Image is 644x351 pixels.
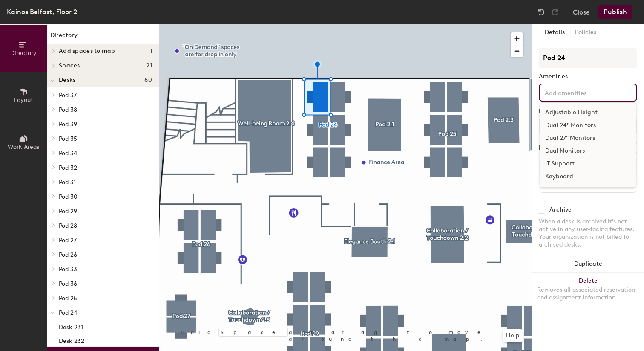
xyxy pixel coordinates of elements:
span: Work Areas [8,143,39,151]
div: Removes all associated reservation and assignment information [537,286,639,302]
span: Pod 29 [59,208,77,215]
span: Pod 36 [59,280,77,287]
button: Details [540,24,570,41]
div: Adjustable Height [540,106,636,119]
span: Pod 30 [59,193,78,200]
p: Desk 232 [59,335,84,345]
span: Pod 35 [59,135,77,142]
span: Pod 24 [59,309,77,316]
span: Pod 37 [59,92,77,99]
div: Keyboard [540,170,636,183]
button: DeleteRemoves all associated reservation and assignment information [532,273,644,310]
input: Add amenities [543,87,620,97]
button: Duplicate [532,255,644,273]
div: IT Support [540,157,636,170]
span: Pod 34 [59,150,77,157]
span: Pod 28 [59,222,77,229]
span: Pod 25 [59,295,77,302]
div: Desk Type [539,108,637,115]
button: Help [503,329,523,342]
span: Add spaces to map [59,48,115,55]
div: Amenities [539,73,637,80]
img: Redo [551,8,559,16]
span: Layout [14,96,33,104]
p: Desk 231 [59,321,83,331]
span: Desks [59,77,75,84]
button: Policies [570,24,601,41]
img: Undo [537,8,546,16]
span: Pod 39 [59,121,77,128]
div: Archive [549,206,572,213]
div: Desks [539,145,555,151]
span: Pod 31 [59,179,76,186]
span: 1 [150,48,152,55]
div: Laptop Stand [540,183,636,196]
span: Directory [10,49,37,57]
h1: Directory [47,31,159,44]
div: Kainos Belfast, Floor 2 [7,6,77,17]
div: When a desk is archived it's not active in any user-facing features. Your organization is not bil... [539,218,637,249]
span: Pod 32 [59,164,77,171]
button: Publish [598,5,632,19]
span: 80 [144,77,152,84]
div: Dual 24" Monitors [540,119,636,132]
span: Pod 38 [59,106,77,113]
button: Close [573,5,590,19]
span: Spaces [59,62,80,69]
button: Hoteled [539,119,637,134]
span: Pod 33 [59,266,77,273]
span: Pod 26 [59,251,77,258]
span: Pod 27 [59,237,77,244]
span: 21 [146,62,152,69]
div: Dual Monitors [540,145,636,157]
div: Dual 27" Monitors [540,132,636,145]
